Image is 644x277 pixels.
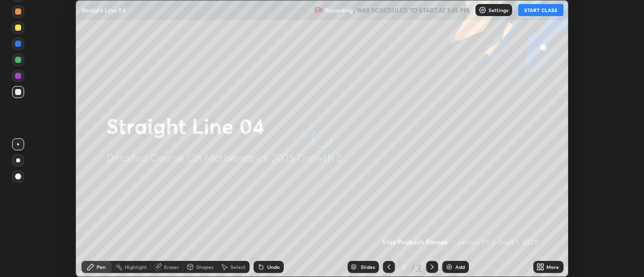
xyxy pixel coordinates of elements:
div: Shapes [196,264,213,269]
div: 2 [399,264,409,270]
div: Select [230,264,246,269]
img: recording.375f2c34.svg [314,6,323,14]
div: Add [455,264,465,269]
div: Eraser [164,264,179,269]
div: Pen [97,264,106,269]
img: class-settings-icons [478,6,487,14]
p: Settings [489,8,508,13]
div: / [411,264,414,270]
div: Undo [267,264,280,269]
button: START CLASS [518,4,563,16]
div: More [546,264,559,269]
div: Highlight [125,264,147,269]
p: Recording [325,7,353,14]
div: 2 [416,262,422,271]
p: Straight Line 04 [82,6,126,14]
div: Slides [361,264,375,269]
h5: WAS SCHEDULED TO START AT 1:45 PM [357,6,469,15]
img: add-slide-button [445,263,453,271]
